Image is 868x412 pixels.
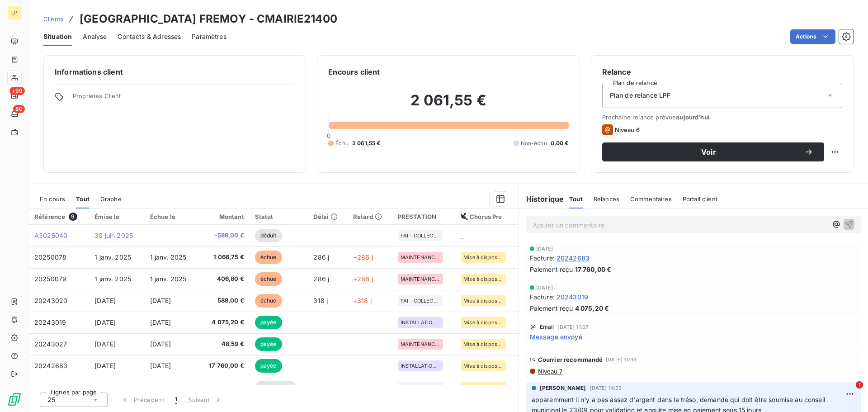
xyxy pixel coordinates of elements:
[540,384,586,392] span: [PERSON_NAME]
[538,356,603,363] span: Courrier recommandé
[602,142,824,161] button: Voir
[461,213,513,220] div: Chorus Pro
[100,195,122,203] span: Graphe
[590,385,622,391] span: [DATE] 14:55
[43,32,72,41] span: Situation
[630,195,672,203] span: Commentaires
[150,253,187,261] span: 1 janv. 2025
[352,139,381,147] span: 2 061,55 €
[519,194,564,204] h6: Historique
[463,320,503,325] span: Mise à disposition du destinataire
[94,362,116,369] span: [DATE]
[521,139,547,147] span: Non-échu
[94,318,116,326] span: [DATE]
[203,213,244,220] div: Montant
[34,253,66,261] span: 20250078
[530,253,555,263] span: Facture :
[327,132,330,139] span: 0
[255,359,282,373] span: payée
[150,275,187,283] span: 1 janv. 2025
[602,114,842,121] span: Prochaine relance prévue
[255,272,282,286] span: échue
[80,11,337,27] h3: [GEOGRAPHIC_DATA] FREMOY - CMAIRIE21400
[575,265,612,274] span: 17 760,00 €
[313,253,329,261] span: 286 j
[313,297,328,304] span: 318 j
[790,29,835,44] button: Actions
[34,340,67,348] span: 20243027
[328,91,568,118] h2: 2 061,55 €
[328,66,380,77] h6: Encours client
[47,395,55,404] span: 25
[557,292,588,302] span: 20243019
[69,213,77,221] span: 9
[255,294,282,308] span: échue
[530,292,555,302] span: Facture :
[551,139,569,147] span: 0,00 €
[94,253,131,261] span: 1 janv. 2025
[115,390,170,409] button: Précédent
[34,384,67,391] span: 20242684
[463,276,503,282] span: Mise à disposition du destinataire
[7,5,22,20] div: LP
[43,15,63,23] span: Clients
[150,362,171,369] span: [DATE]
[856,381,863,388] span: 1
[401,320,440,325] span: INSTALLATION - CASH COLLECTIVITE
[557,324,588,330] span: [DATE] 11:07
[9,87,25,95] span: +99
[401,363,440,369] span: INSTALLATION - CASH COLLECTIVITE
[150,213,193,220] div: Échue le
[463,341,503,347] span: Mise à disposition du destinataire
[34,213,84,221] div: Référence
[401,233,440,238] span: FAI - COLLECTIVITE
[94,213,139,220] div: Émise le
[34,232,67,239] span: A3025040
[55,66,295,77] h6: Informations client
[43,14,63,24] a: Clients
[175,395,177,404] span: 1
[255,251,282,264] span: échue
[203,361,244,370] span: 17 760,00 €
[335,139,349,147] span: Échu
[203,275,244,284] span: 406,80 €
[530,265,573,274] span: Paiement reçu
[837,381,859,403] iframe: Intercom live chat
[463,255,503,260] span: Mise à disposition du destinataire
[34,275,66,283] span: 20250079
[34,362,67,369] span: 20242683
[94,232,133,239] span: 30 juin 2025
[401,298,440,303] span: FAI - COLLECTIVITE
[94,384,116,391] span: [DATE]
[150,297,171,304] span: [DATE]
[353,297,372,304] span: +318 j
[94,340,116,348] span: [DATE]
[203,253,244,262] span: 1 066,75 €
[13,105,25,113] span: 80
[203,340,244,349] span: 48,59 €
[203,231,244,240] span: -588,00 €
[610,91,671,100] span: Plan de relance LPF
[313,213,342,220] div: Délai
[34,297,67,304] span: 20243020
[530,303,573,313] span: Paiement reçu
[118,32,181,41] span: Contacts & Adresses
[463,298,503,303] span: Mise à disposition du destinataire
[536,285,553,290] span: [DATE]
[398,213,450,220] div: PRESTATION
[83,32,107,41] span: Analyse
[530,332,582,341] span: Message envoyé
[683,195,717,203] span: Portail client
[676,114,710,121] span: aujourd’hui
[255,337,282,351] span: payée
[255,316,282,329] span: payée
[353,213,387,220] div: Retard
[353,275,373,283] span: +286 j
[537,368,562,375] span: Niveau 7
[575,303,609,313] span: 4 075,20 €
[255,381,296,394] span: compensée
[7,392,22,407] img: Logo LeanPay
[401,341,440,347] span: MAINTENANCE ANNUELLE - COLLECTIVITE
[557,253,590,263] span: 20242683
[313,275,329,283] span: 286 j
